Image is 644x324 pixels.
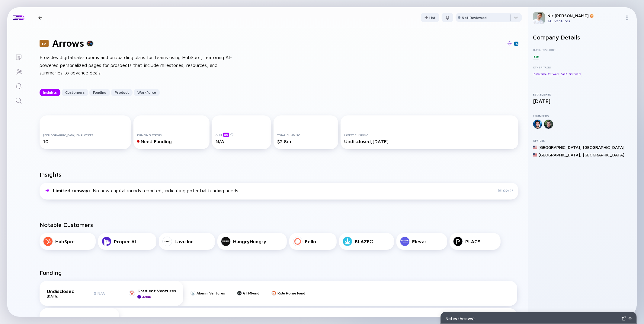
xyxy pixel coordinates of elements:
[421,13,439,22] div: List
[55,239,75,244] div: HubSpot
[629,317,632,320] img: Open Notes
[533,65,632,69] div: Other Tags
[508,41,512,46] img: Arrows Website
[355,239,373,244] div: BLAZE®
[569,71,581,77] div: Software
[289,233,337,250] a: Fello
[533,145,537,149] img: United States Flag
[134,89,160,96] button: Workforce
[89,88,110,97] div: Funding
[40,88,60,97] div: Insights
[89,89,110,96] button: Funding
[625,15,630,20] img: Menu
[40,221,518,228] h2: Notable Customers
[421,13,439,22] button: List
[159,233,215,250] a: Lavu Inc.
[583,152,624,157] div: [GEOGRAPHIC_DATA]
[533,114,632,118] div: Founders
[216,139,268,144] div: N/A
[114,239,136,244] div: Proper AI
[7,64,30,78] a: Investor Map
[547,13,622,18] div: Nir [PERSON_NAME]
[7,78,30,93] a: Reminders
[98,233,156,250] a: Proper AI
[53,188,91,193] span: Limited runway :
[40,269,62,276] h2: Funding
[533,93,632,96] div: Established
[465,239,480,244] div: PLACE
[233,239,266,244] div: HungryHungry
[533,98,632,104] div: [DATE]
[134,88,160,97] div: Workforce
[47,316,77,321] div: Seed
[62,88,88,97] div: Customers
[40,89,60,96] button: Insights
[583,145,624,150] div: [GEOGRAPHIC_DATA]
[277,133,335,137] div: Total Funding
[498,188,514,193] div: Q2/25
[62,89,88,96] button: Customers
[547,19,622,23] div: JAL Ventures
[142,295,151,298] div: Leader
[305,239,316,244] div: Fello
[137,139,206,144] div: Need Funding
[137,288,176,293] div: Gradient Ventures
[277,139,335,144] div: $2.8m
[94,291,112,296] div: $ N/A
[538,145,582,150] div: [GEOGRAPHIC_DATA] ,
[344,139,515,144] div: Undisclosed, [DATE]
[243,291,259,295] div: GTMFund
[175,239,194,244] div: Lavu Inc.
[40,171,61,178] h2: Insights
[515,42,518,45] img: Arrows Linkedin Page
[533,12,545,24] img: Nir Profile Picture
[111,89,133,96] button: Product
[137,133,206,137] div: Funding Status
[43,139,127,144] div: 10
[344,133,515,137] div: Latest Funding
[277,291,305,295] div: Ride Home Fund
[223,133,229,137] div: beta
[129,288,176,299] a: Gradient VenturesLeader
[7,49,30,64] a: Lists
[53,188,239,193] div: No new capital rounds reported, indicating potential funding needs.
[339,233,394,250] a: BLAZE®
[533,153,537,157] img: United States Flag
[40,233,96,250] a: HubSpot
[47,288,77,294] div: Undisclosed
[7,93,30,107] a: Search
[412,239,427,244] div: Elevar
[622,316,626,321] img: Expand Notes
[111,88,133,97] div: Product
[560,71,568,77] div: SaaS
[533,71,559,77] div: Enterprise Software
[197,291,225,295] div: Alumni Ventures
[533,139,632,142] div: Offices
[52,37,84,49] h1: Arrows
[462,15,487,20] div: Not Reviewed
[237,291,259,295] a: GTMFund
[533,34,632,41] h2: Company Details
[446,316,620,321] div: Notes ( Arrows )
[217,233,287,250] a: HungryHungry
[43,133,127,137] div: [DEMOGRAPHIC_DATA] Employees
[40,40,49,47] div: 50
[47,294,77,298] div: [DATE]
[533,53,539,59] div: B2B
[40,54,233,77] div: Provides digital sales rooms and onboarding plans for teams using HubSpot, featuring AI-powered p...
[538,152,582,157] div: [GEOGRAPHIC_DATA] ,
[216,132,268,137] div: ARR
[191,291,225,295] a: Alumni Ventures
[533,48,632,52] div: Business Model
[271,291,305,295] a: Ride Home Fund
